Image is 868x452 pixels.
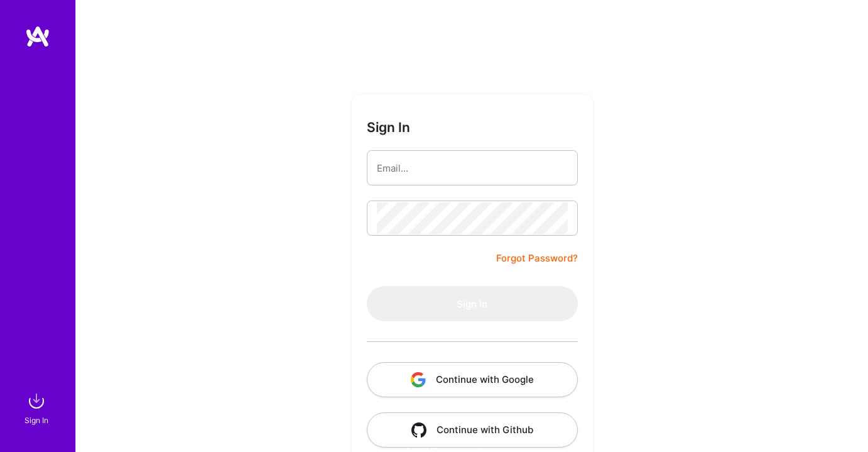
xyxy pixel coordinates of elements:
a: sign inSign In [26,389,49,427]
img: logo [25,25,50,48]
div: Sign In [24,414,48,427]
input: Email... [377,152,568,184]
button: Continue with Google [367,362,578,397]
a: Forgot Password? [496,251,578,266]
img: sign in [24,389,49,414]
button: Sign In [367,286,578,321]
img: icon [411,372,426,387]
img: icon [411,422,426,438]
button: Continue with Github [367,412,578,448]
h3: Sign In [367,119,410,135]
